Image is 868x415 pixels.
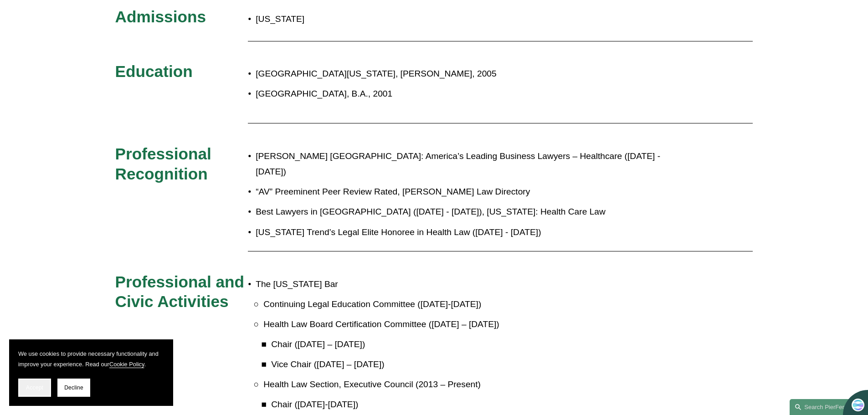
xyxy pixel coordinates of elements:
p: [GEOGRAPHIC_DATA][US_STATE], [PERSON_NAME], 2005 [256,66,673,82]
span: Accept [26,384,43,391]
button: Accept [18,379,51,397]
p: Best Lawyers in [GEOGRAPHIC_DATA] ([DATE] - [DATE]), [US_STATE]: Health Care Law [256,204,673,220]
p: Chair ([DATE] – [DATE]) [271,337,673,353]
p: Chair ([DATE]-[DATE]) [271,397,673,413]
p: Vice Chair ([DATE] – [DATE]) [271,357,673,373]
p: Health Law Board Certification Committee ([DATE] – [DATE]) [263,317,673,333]
span: Professional and Civic Activities [115,273,249,311]
p: Continuing Legal Education Committee ([DATE]-[DATE]) [263,297,673,313]
button: Decline [57,379,90,397]
p: Health Law Section, Executive Council (2013 – Present) [263,377,673,393]
p: The [US_STATE] Bar [256,277,673,292]
span: Professional Recognition [115,145,216,183]
span: Education [115,62,193,80]
p: [US_STATE] Trend’s Legal Elite Honoree in Health Law ([DATE] - [DATE]) [256,225,673,241]
p: “AV” Preeminent Peer Review Rated, [PERSON_NAME] Law Directory [256,184,673,200]
p: [PERSON_NAME] [GEOGRAPHIC_DATA]: America’s Leading Business Lawyers – Healthcare ([DATE] - [DATE]) [256,149,673,180]
a: Search this site [790,399,853,415]
span: Decline [64,384,83,391]
p: [US_STATE] [256,11,487,27]
p: [GEOGRAPHIC_DATA], B.A., 2001 [256,86,673,102]
section: Cookie banner [9,339,173,406]
a: Cookie Policy [109,361,144,368]
span: Admissions [115,8,206,26]
p: We use cookies to provide necessary functionality and improve your experience. Read our . [18,348,164,369]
